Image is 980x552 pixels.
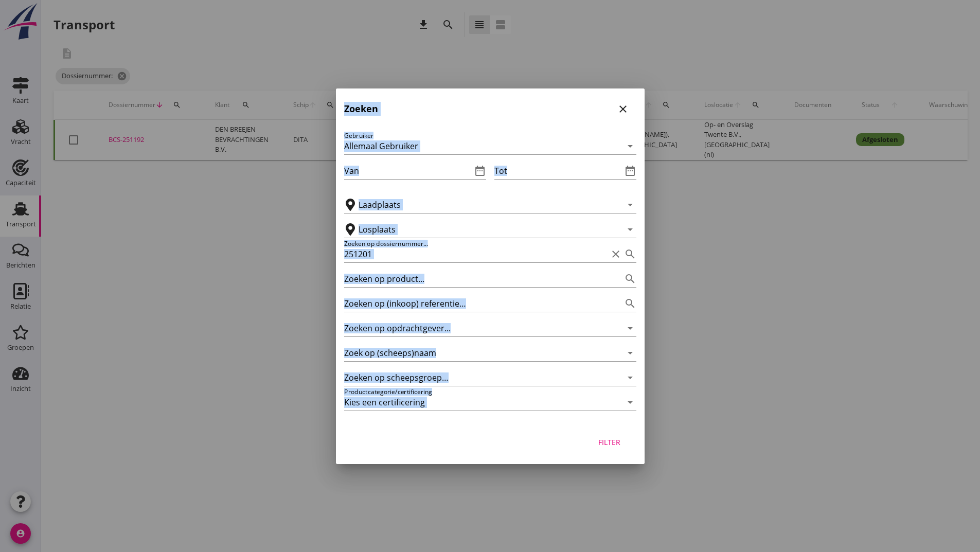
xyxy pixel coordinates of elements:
[624,322,636,334] i: arrow_drop_down
[624,248,636,260] i: search
[494,163,622,179] input: Tot
[624,297,636,310] i: search
[344,163,472,179] input: Van
[344,246,608,262] input: Zoeken op dossiernummer...
[344,295,608,312] input: Zoeken op (inkoop) referentie…
[344,141,377,151] div: Allemaal
[474,165,486,177] i: date_range
[624,273,636,285] i: search
[610,248,622,260] i: clear
[359,221,608,238] input: Losplaats
[624,199,636,211] i: arrow_drop_down
[624,347,636,359] i: arrow_drop_down
[344,345,608,361] input: Zoek op (scheeps)naam
[595,437,624,448] div: Filter
[587,433,632,452] button: Filter
[624,223,636,236] i: arrow_drop_down
[624,371,636,384] i: arrow_drop_down
[624,396,636,408] i: arrow_drop_down
[359,197,608,213] input: Laadplaats
[624,140,636,152] i: arrow_drop_down
[344,320,608,336] input: Zoeken op opdrachtgever...
[344,102,378,116] h2: Zoeken
[344,271,608,287] input: Zoeken op product...
[617,103,629,115] i: close
[624,165,636,177] i: date_range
